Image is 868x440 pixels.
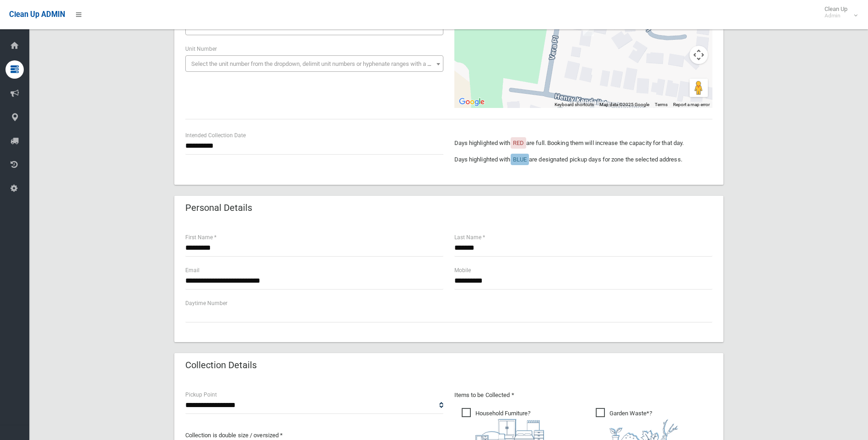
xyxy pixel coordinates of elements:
span: 5 [191,24,194,31]
a: Report a map error [673,102,710,107]
span: Clean Up [820,5,857,19]
button: Keyboard shortcuts [555,102,594,108]
span: Map data ©2025 Google [599,102,649,107]
small: Admin [825,12,847,19]
button: Map camera controls [690,46,708,64]
header: Collection Details [174,356,268,374]
a: Terms (opens in new tab) [655,102,668,107]
span: Clean Up ADMIN [9,10,65,19]
div: 5 Vera Place, PADSTOW HEIGHTS NSW 2211 [583,21,594,36]
header: Personal Details [174,199,263,217]
span: RED [513,140,524,146]
button: Drag Pegman onto the map to open Street View [690,79,708,97]
img: Google [457,96,487,108]
p: Days highlighted with are designated pickup days for zone the selected address. [454,154,712,165]
a: Open this area in Google Maps (opens a new window) [457,96,487,108]
p: Days highlighted with are full. Booking them will increase the capacity for that day. [454,138,712,149]
span: Select the unit number from the dropdown, delimit unit numbers or hyphenate ranges with a comma [191,60,447,67]
span: BLUE [513,156,527,163]
p: Items to be Collected * [454,390,712,401]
